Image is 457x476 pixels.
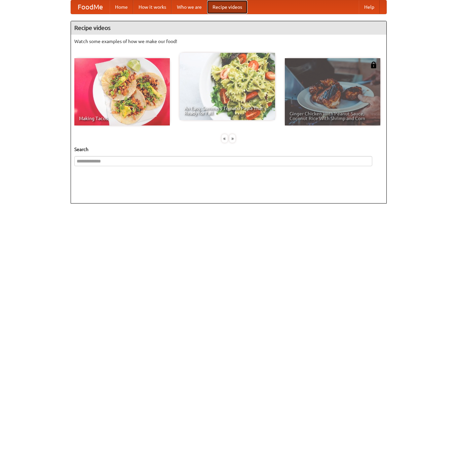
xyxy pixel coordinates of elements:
h4: Recipe videos [71,21,386,35]
a: Who we are [172,0,207,14]
h5: Search [74,146,383,153]
a: How it works [133,0,172,14]
a: Recipe videos [207,0,247,14]
a: Help [359,0,380,14]
a: Home [110,0,133,14]
span: Making Tacos [79,116,165,121]
span: An Easy, Summery Tomato Pasta That's Ready for Fall [184,106,270,115]
img: 483408.png [370,62,377,68]
div: « [222,134,228,143]
a: Making Tacos [74,58,170,125]
p: Watch some examples of how we make our food! [74,38,383,45]
div: » [229,134,235,143]
a: An Easy, Summery Tomato Pasta That's Ready for Fall [180,53,275,120]
a: FoodMe [71,0,110,14]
